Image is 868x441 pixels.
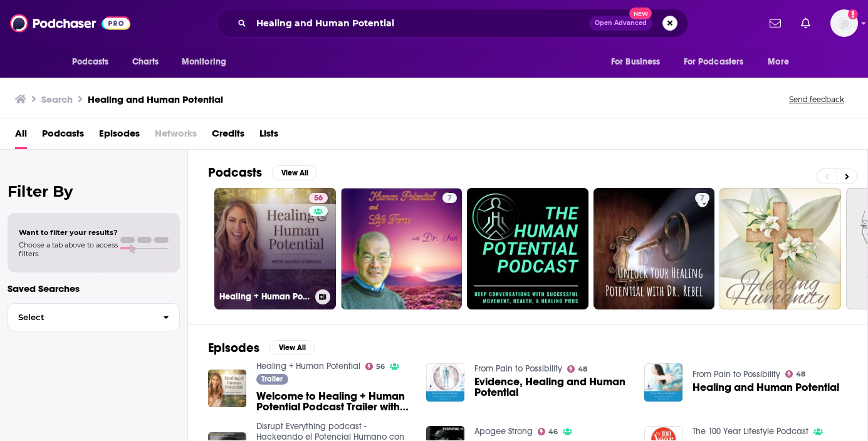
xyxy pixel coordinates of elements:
span: For Podcasters [684,53,744,71]
span: Networks [155,123,197,149]
span: Podcasts [72,53,109,71]
img: Evidence, Healing and Human Potential [426,363,464,402]
button: open menu [63,50,125,74]
span: 7 [447,192,452,205]
a: From Pain to Possibility [693,369,780,380]
span: More [768,53,789,71]
a: From Pain to Possibility [474,363,562,374]
a: 56Healing + Human Potential [214,188,336,309]
a: Evidence, Healing and Human Potential [474,376,629,398]
p: Saved Searches [8,283,180,294]
a: Charts [124,50,167,74]
a: Show notifications dropdown [765,13,786,34]
h3: Search [41,93,73,105]
input: Search podcasts, credits, & more... [251,13,589,33]
div: Search podcasts, credits, & more... [217,9,688,38]
span: 46 [548,429,558,435]
button: Open AdvancedNew [589,16,652,31]
span: Select [8,313,153,321]
span: 56 [314,192,323,205]
a: 56 [309,193,328,203]
a: Welcome to Healing + Human Potential Podcast Trailer with Alyssa Nobriga [256,391,411,412]
span: 7 [700,192,704,205]
span: Choose a tab above to access filters. [19,241,118,258]
a: PodcastsView All [208,165,317,180]
a: EpisodesView All [208,340,315,356]
a: 48 [785,370,806,378]
a: Apogee Strong [474,426,533,437]
button: Show profile menu [830,9,858,37]
h2: Podcasts [208,165,262,180]
img: User Profile [830,9,858,37]
a: Lists [259,123,278,149]
span: Want to filter your results? [19,228,118,237]
span: For Business [611,53,661,71]
img: Healing and Human Potential [644,363,682,402]
a: Credits [212,123,244,149]
span: Trailer [261,375,283,383]
a: Healing and Human Potential [693,382,839,393]
a: Episodes [99,123,140,149]
span: 56 [376,364,385,370]
a: 7 [341,188,463,309]
a: The 100 Year Lifestyle Podcast [693,426,808,437]
a: 48 [567,365,588,373]
a: 7 [695,193,709,203]
button: View All [269,340,315,355]
img: Welcome to Healing + Human Potential Podcast Trailer with Alyssa Nobriga [208,370,246,408]
span: Charts [132,53,159,71]
button: open menu [759,50,805,74]
button: Select [8,303,180,331]
a: Podcasts [42,123,84,149]
a: Show notifications dropdown [796,13,815,34]
a: All [15,123,27,149]
span: Monitoring [182,53,226,71]
h3: Healing + Human Potential [219,291,310,302]
button: open menu [676,50,762,74]
h2: Filter By [8,182,180,200]
h3: Healing and Human Potential [88,93,223,105]
span: Logged in as alignPR [830,9,858,37]
h2: Episodes [208,340,259,356]
a: 46 [538,428,558,435]
button: open menu [602,50,676,74]
span: Open Advanced [595,20,647,26]
span: 48 [578,366,587,372]
svg: Add a profile image [848,9,858,19]
span: Welcome to Healing + Human Potential Podcast Trailer with [PERSON_NAME] [256,391,411,412]
button: View All [272,165,317,180]
a: Healing + Human Potential [256,361,360,371]
a: 56 [365,363,385,370]
a: 7 [442,193,457,203]
a: 7 [593,188,715,309]
span: 48 [796,371,805,377]
button: Send feedback [785,94,848,105]
img: Podchaser - Follow, Share and Rate Podcasts [10,11,130,35]
span: New [629,8,652,19]
button: open menu [173,50,243,74]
